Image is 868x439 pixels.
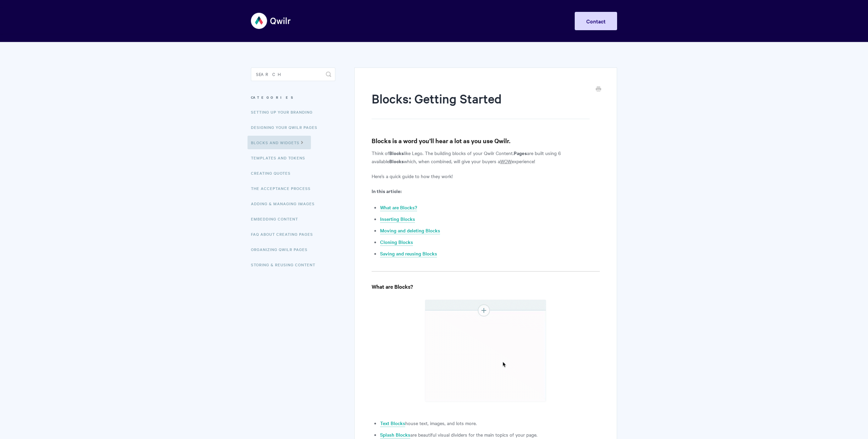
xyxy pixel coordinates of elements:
a: What are Blocks? [380,204,417,211]
h1: Blocks: Getting Started [372,90,590,119]
a: Inserting Blocks [380,215,415,223]
a: Adding & Managing Images [251,197,320,210]
a: Creating Quotes [251,166,296,180]
img: Qwilr Help Center [251,8,291,34]
input: Search [251,68,335,81]
a: Designing Your Qwilr Pages [251,120,322,134]
a: Organizing Qwilr Pages [251,243,313,256]
h3: Categories [251,91,335,103]
li: are beautiful visual dividers for the main topics of your page. [380,431,600,439]
a: Embedding Content [251,212,303,226]
a: Print this Article [596,86,601,93]
p: Think of like Lego. The building blocks of your Qwilr Content. are built using 6 available which,... [372,149,600,165]
a: Moving and deleting Blocks [380,227,440,234]
a: Saving and reusing Blocks [380,250,437,257]
a: Splash Blocks [380,431,410,439]
img: file-9C4aCEQnDj.gif [425,300,546,402]
h3: Blocks is a word you’ll hear a lot as you use Qwilr. [372,136,600,146]
h4: What are Blocks? [372,282,600,291]
a: Templates and Tokens [251,151,310,165]
a: Text Blocks [380,420,405,427]
strong: In this article: [372,187,401,194]
li: house text, images, and lots more. [380,419,600,427]
a: Setting up your Branding [251,105,318,119]
a: Storing & Reusing Content [251,258,320,271]
a: FAQ About Creating Pages [251,227,318,241]
a: Blocks and Widgets [248,136,311,149]
u: WOW [500,158,512,165]
a: Cloning Blocks [380,238,413,246]
a: The Acceptance Process [251,182,316,195]
p: Here’s a quick guide to how they work! [372,172,600,180]
strong: Blocks [389,149,404,156]
a: Contact [575,12,617,30]
strong: Blocks [389,157,404,165]
strong: Pages [514,149,527,156]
